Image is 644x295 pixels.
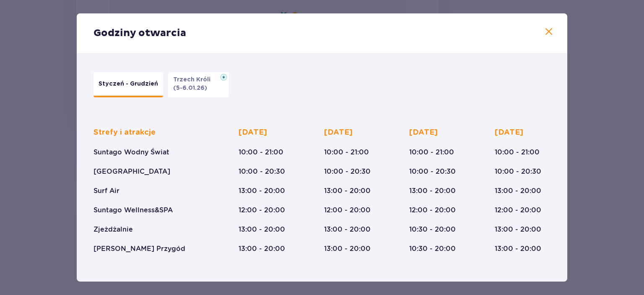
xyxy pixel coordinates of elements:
p: Suntago Wellness&SPA [93,206,173,215]
p: 10:00 - 20:30 [495,167,541,176]
p: 13:00 - 20:00 [409,186,456,196]
p: 12:00 - 20:00 [495,206,541,215]
p: 12:00 - 20:00 [324,206,371,215]
p: 13:00 - 20:00 [239,225,285,234]
p: (5-6.01.26) [173,84,207,92]
button: Styczeń - Grudzień [93,72,163,97]
p: 10:00 - 20:30 [324,167,371,176]
p: 10:30 - 20:00 [409,225,456,234]
p: 10:00 - 21:00 [495,148,540,157]
p: 13:00 - 20:00 [495,225,541,234]
p: 13:00 - 20:00 [324,186,371,196]
p: [PERSON_NAME] Przygód [93,244,185,253]
button: Trzech Króli(5-6.01.26) [168,72,229,97]
p: Zjeżdżalnie [93,225,133,234]
p: 13:00 - 20:00 [324,225,371,234]
p: Suntago Wodny Świat [93,148,169,157]
p: 12:00 - 20:00 [239,206,285,215]
p: Styczeń - Grudzień [99,80,158,88]
p: 10:00 - 21:00 [409,148,454,157]
p: [DATE] [409,128,438,138]
p: 10:30 - 20:00 [409,244,456,253]
p: 10:00 - 20:30 [239,167,285,176]
p: 13:00 - 20:00 [495,244,541,253]
p: [GEOGRAPHIC_DATA] [93,167,170,176]
p: 13:00 - 20:00 [239,244,285,253]
p: [DATE] [324,128,353,138]
p: 10:00 - 20:30 [409,167,456,176]
p: Trzech Króli [173,76,216,84]
p: 10:00 - 21:00 [324,148,369,157]
p: [DATE] [239,128,267,138]
p: Surf Air [93,186,119,196]
p: 13:00 - 20:00 [495,186,541,196]
p: [DATE] [495,128,523,138]
p: 13:00 - 20:00 [324,244,371,253]
p: Strefy i atrakcje [93,128,156,138]
p: 12:00 - 20:00 [409,206,456,215]
p: Godziny otwarcia [93,27,186,39]
p: 13:00 - 20:00 [239,186,285,196]
p: 10:00 - 21:00 [239,148,283,157]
